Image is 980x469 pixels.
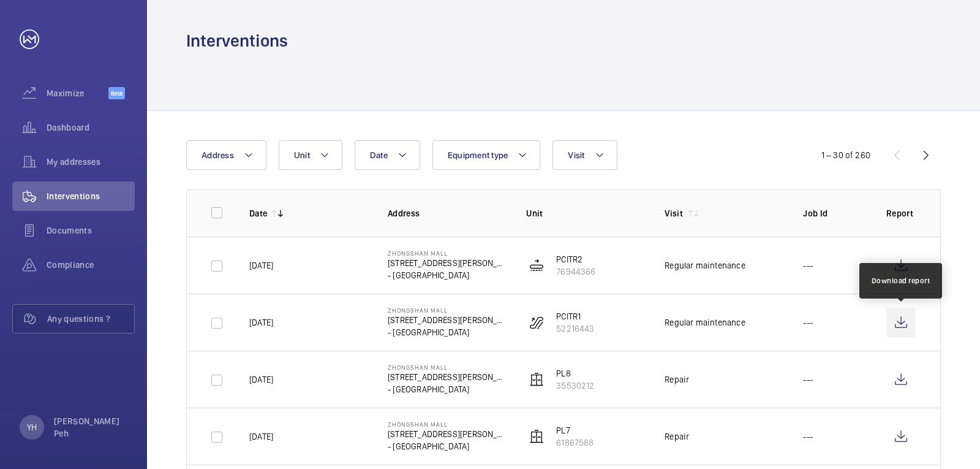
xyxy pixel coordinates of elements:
[249,316,273,329] p: [DATE]
[249,430,273,443] p: [DATE]
[529,372,544,387] img: elevator.svg
[388,269,507,281] p: - [GEOGRAPHIC_DATA]
[47,313,134,325] span: Any questions ?
[47,121,135,134] span: Dashboard
[556,265,595,278] p: 76944366
[388,326,507,338] p: - [GEOGRAPHIC_DATA]
[47,190,135,202] span: Interventions
[448,150,508,160] span: Equipment type
[556,310,594,322] p: PCITR1
[665,373,689,386] div: Repair
[803,259,813,272] p: ---
[432,140,541,170] button: Equipment type
[47,87,108,99] span: Maximize
[388,421,507,428] p: Zhongshan Mall
[803,207,867,219] p: Job Id
[803,316,813,329] p: ---
[388,314,507,326] p: [STREET_ADDRESS][PERSON_NAME]
[388,364,507,371] p: Zhongshan Mall
[47,224,135,237] span: Documents
[552,140,617,170] button: Visit
[526,207,645,219] p: Unit
[529,258,544,273] img: moving_walk.svg
[249,373,273,386] p: [DATE]
[556,253,595,265] p: PCITR2
[249,259,273,272] p: [DATE]
[665,259,745,272] div: Regular maintenance
[886,207,916,219] p: Report
[556,379,594,392] p: 35530212
[529,315,544,330] img: escalator.svg
[279,140,342,170] button: Unit
[47,156,135,168] span: My addresses
[821,149,870,161] div: 1 – 30 of 260
[872,275,930,286] div: Download report
[202,150,234,160] span: Address
[556,322,594,335] p: 52216443
[54,415,127,440] p: [PERSON_NAME] Peh
[665,316,745,329] div: Regular maintenance
[47,259,135,271] span: Compliance
[568,150,584,160] span: Visit
[388,383,507,395] p: - [GEOGRAPHIC_DATA]
[665,207,683,219] p: Visit
[388,307,507,314] p: Zhongshan Mall
[355,140,420,170] button: Date
[370,150,388,160] span: Date
[665,430,689,443] div: Repair
[529,429,544,444] img: elevator.svg
[108,87,125,99] span: Beta
[556,437,594,449] p: 61867588
[556,367,594,379] p: PL8
[388,440,507,452] p: - [GEOGRAPHIC_DATA]
[803,430,813,443] p: ---
[249,207,267,219] p: Date
[294,150,310,160] span: Unit
[388,428,507,440] p: [STREET_ADDRESS][PERSON_NAME]
[388,207,507,219] p: Address
[388,250,507,257] p: Zhongshan Mall
[556,424,594,437] p: PL7
[186,29,288,52] h1: Interventions
[27,421,37,433] p: YH
[388,257,507,269] p: [STREET_ADDRESS][PERSON_NAME]
[803,373,813,386] p: ---
[388,371,507,383] p: [STREET_ADDRESS][PERSON_NAME]
[186,140,266,170] button: Address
